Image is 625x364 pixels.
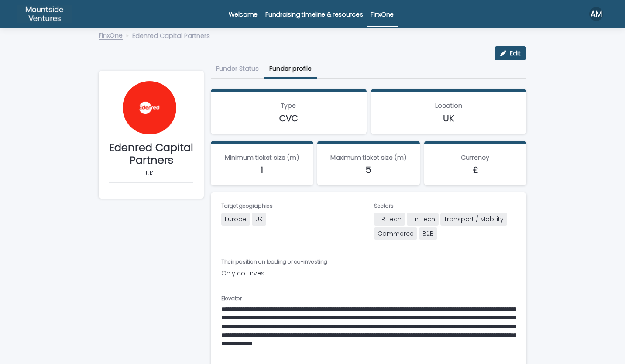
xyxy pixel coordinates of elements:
span: Sectors [374,202,394,209]
span: Their position on leading or co-investing [221,258,327,265]
p: £ [435,165,516,175]
span: UK [252,213,266,226]
span: B2B [419,227,437,240]
span: Fin Tech [407,213,439,226]
p: UK [109,170,190,177]
span: Elevator [221,295,242,302]
p: 5 [328,165,409,175]
p: 1 [221,165,302,175]
div: AM [589,7,603,21]
span: HR Tech [374,213,405,226]
span: Target geographies [221,202,273,209]
span: Currency [461,153,489,162]
p: Edenred Capital Partners [109,141,193,167]
img: twZmyNITGKVq2kBU3Vg1 [17,5,72,23]
button: Edit [495,46,526,60]
span: Transport / Mobility [440,213,507,226]
span: Minimum ticket size (m) [225,153,299,162]
span: Edit [510,50,521,56]
p: Edenred Capital Partners [132,30,210,40]
p: UK [381,113,516,124]
span: Maximum ticket size (m) [330,153,406,162]
button: Funder Status [211,60,264,79]
span: Location [435,101,462,110]
p: Only co-invest [221,269,516,278]
p: CVC [221,113,356,124]
span: Type [281,101,296,110]
a: FinxOne [99,30,123,40]
span: Europe [221,213,250,226]
span: Commerce [374,227,417,240]
button: Funder profile [264,60,317,79]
